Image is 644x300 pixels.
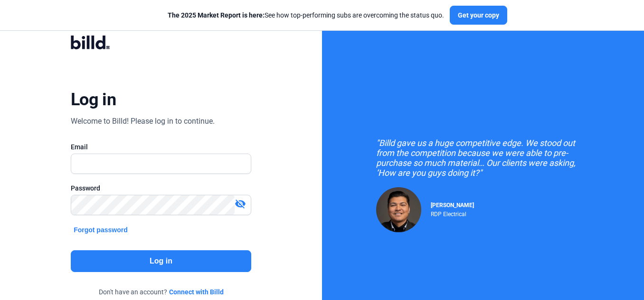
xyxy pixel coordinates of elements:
button: Log in [71,250,251,272]
button: Forgot password [71,225,131,235]
a: Connect with Billd [169,287,224,297]
div: RDP Electrical [431,209,474,218]
div: Welcome to Billd! Please log in to continue. [71,116,215,127]
span: [PERSON_NAME] [431,202,474,209]
div: Email [71,142,251,152]
div: Log in [71,89,116,110]
div: "Billd gave us a huge competitive edge. We stood out from the competition because we were able to... [376,138,590,178]
button: Get your copy [450,6,507,25]
div: Password [71,183,251,193]
img: Raul Pacheco [376,187,421,232]
span: The 2025 Market Report is here: [168,11,265,19]
div: Don't have an account? [71,287,251,297]
div: See how top-performing subs are overcoming the status quo. [168,10,444,20]
mat-icon: visibility_off [235,198,246,209]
